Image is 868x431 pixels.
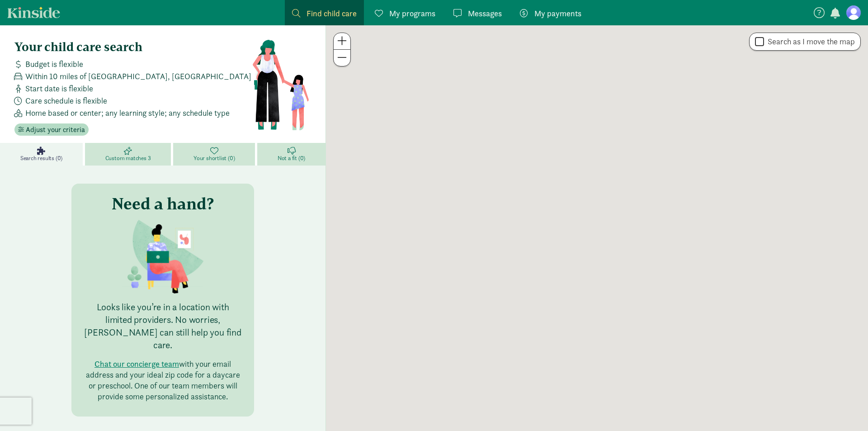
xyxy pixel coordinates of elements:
[82,359,243,402] p: with your email address and your ideal zip code for a daycare or preschool. One of our team membe...
[764,36,855,47] label: Search as I move the map
[307,7,357,19] span: Find child care
[25,58,83,70] span: Budget is flexible
[105,155,151,162] span: Custom matches 3
[389,7,435,19] span: My programs
[82,301,243,351] p: Looks like you’re in a location with limited providers. No worries, [PERSON_NAME] can still help ...
[173,143,257,166] a: Your shortlist (0)
[193,155,235,162] span: Your shortlist (0)
[26,124,85,135] span: Adjust your criteria
[94,359,179,369] button: Chat our concierge team
[534,7,581,19] span: My payments
[468,7,502,19] span: Messages
[25,82,93,95] span: Start date is flexible
[25,107,230,119] span: Home based or center; any learning style; any schedule type
[85,143,173,166] a: Custom matches 3
[14,40,252,54] h4: Your child care search
[257,143,325,166] a: Not a fit (0)
[590,221,605,236] div: Click to see details
[20,155,62,162] span: Search results (0)
[25,95,107,107] span: Care schedule is flexible
[25,70,251,82] span: Within 10 miles of [GEOGRAPHIC_DATA], [GEOGRAPHIC_DATA]
[14,123,89,136] button: Adjust your criteria
[112,194,214,213] h3: Need a hand?
[7,7,60,18] a: Kinside
[278,155,305,162] span: Not a fit (0)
